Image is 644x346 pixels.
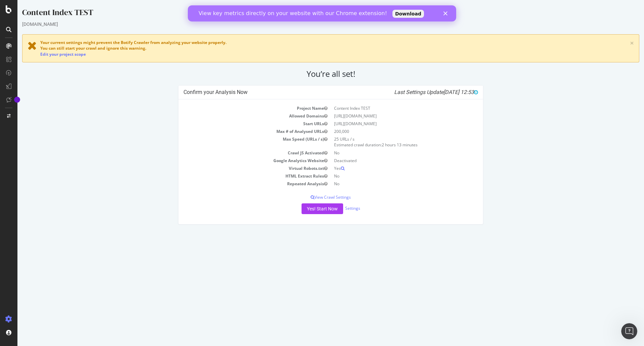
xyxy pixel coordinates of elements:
[166,104,313,112] td: Project Name
[166,157,313,164] td: Google Analytics Website
[313,112,461,120] td: [URL][DOMAIN_NAME]
[313,104,461,112] td: Content Index TEST
[313,149,461,157] td: No
[612,40,616,47] a: ×
[166,128,313,135] td: Max # of Analysed URLs
[23,51,68,57] a: Edit your project scope
[166,194,461,200] p: View Crawl Settings
[284,203,326,214] button: Yes! Start Now
[23,45,129,51] span: You can still start your crawl and ignore this warning.
[166,112,313,120] td: Allowed Domains
[166,172,313,180] td: HTML Extract Rules
[166,89,461,96] h4: Confirm your Analysis Now
[5,69,622,79] h2: You’re all set!
[166,149,313,157] td: Crawl JS Activated
[14,97,20,103] div: Tooltip anchor
[313,135,461,149] td: 25 URLs / s Estimated crawl duration:
[5,21,622,28] div: [DOMAIN_NAME]
[166,164,313,172] td: Virtual Robots.txt
[313,180,461,188] td: No
[313,128,461,135] td: 200,000
[426,89,461,95] span: [DATE] 12:53
[377,89,461,96] i: Last Settings Update
[166,135,313,149] td: Max Speed (URLs / s)
[256,6,262,10] div: Close
[313,157,461,164] td: Deactivated
[313,120,461,128] td: [URL][DOMAIN_NAME]
[364,142,400,148] span: 2 hours 13 minutes
[188,5,456,21] iframe: Intercom live chat banner
[23,40,209,45] span: Your current settings might prevent the Botify Crawler from analyzing your website properly.
[166,180,313,188] td: Repeated Analysis
[328,206,343,211] a: Settings
[313,172,461,180] td: No
[313,164,461,172] td: Yes
[5,7,622,21] div: Content Index TEST
[621,323,637,339] iframe: Intercom live chat
[166,120,313,128] td: Start URLs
